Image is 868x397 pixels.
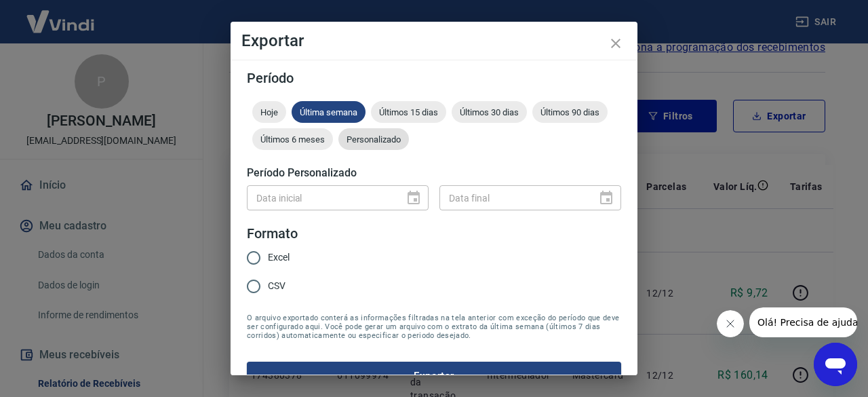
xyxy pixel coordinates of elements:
span: Última semana [292,107,366,117]
button: close [599,27,632,60]
div: Últimos 30 dias [452,101,527,123]
div: Personalizado [338,128,409,150]
h5: Período Personalizado [247,166,621,180]
h5: Período [247,71,621,85]
div: Últimos 6 meses [252,128,333,150]
span: O arquivo exportado conterá as informações filtradas na tela anterior com exceção do período que ... [247,314,621,340]
span: Últimos 90 dias [532,107,608,117]
div: Últimos 15 dias [371,101,446,123]
legend: Formato [247,224,298,244]
span: Olá! Precisa de ajuda? [8,10,114,20]
input: DD/MM/YYYY [439,185,587,210]
span: CSV [268,279,285,293]
iframe: Fechar mensagem [717,310,744,337]
span: Últimos 15 dias [371,107,446,117]
button: Exportar [247,362,621,390]
h4: Exportar [241,33,627,49]
span: Excel [268,250,290,265]
input: DD/MM/YYYY [247,185,395,210]
div: Última semana [292,101,366,123]
iframe: Mensagem da empresa [749,307,857,337]
span: Personalizado [338,134,409,145]
span: Hoje [252,107,286,117]
iframe: Botão para abrir a janela de mensagens [814,343,857,386]
span: Últimos 6 meses [252,134,333,145]
div: Hoje [252,101,286,123]
div: Últimos 90 dias [532,101,608,123]
span: Últimos 30 dias [452,107,527,117]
